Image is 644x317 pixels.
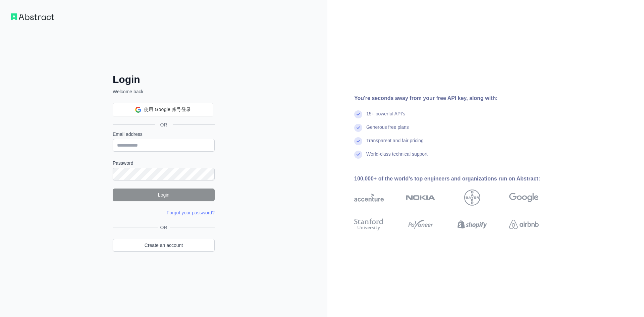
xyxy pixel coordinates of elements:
[158,224,170,231] span: OR
[354,190,384,206] img: accenture
[509,217,539,232] img: airbnb
[464,190,480,206] img: bayer
[113,73,215,86] h2: Login
[167,210,215,215] a: Forgot your password?
[113,239,215,252] a: Create an account
[113,88,215,95] p: Welcome back
[354,137,362,145] img: check mark
[113,189,215,201] button: Login
[458,217,487,232] img: shopify
[354,151,362,159] img: check mark
[113,160,215,166] label: Password
[354,124,362,132] img: check mark
[113,131,215,138] label: Email address
[144,106,191,113] span: 使用 Google 账号登录
[155,121,173,128] span: OR
[406,190,435,206] img: nokia
[11,13,54,20] img: Workflow
[354,94,560,102] div: You're seconds away from your free API key, along with:
[406,217,435,232] img: payoneer
[366,110,405,124] div: 15+ powerful API's
[354,110,362,118] img: check mark
[354,175,560,183] div: 100,000+ of the world's top engineers and organizations run on Abstract:
[366,124,409,137] div: Generous free plans
[113,103,213,116] div: 使用 Google 账号登录
[366,151,428,164] div: World-class technical support
[509,190,539,206] img: google
[354,217,384,232] img: stanford university
[366,137,424,151] div: Transparent and fair pricing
